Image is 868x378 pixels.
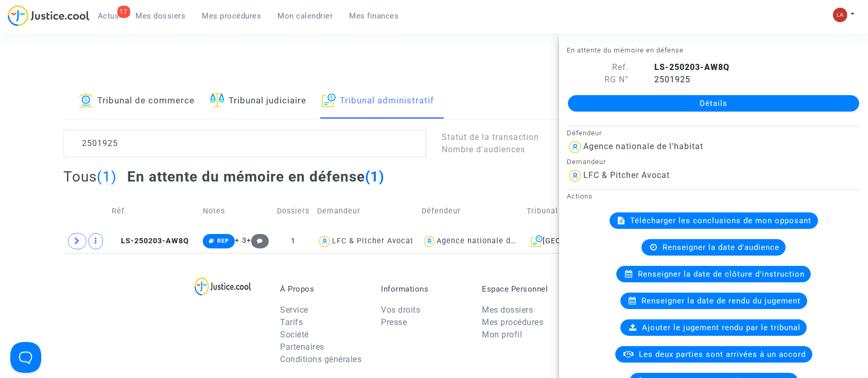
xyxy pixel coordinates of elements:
a: Tribunal administratif [322,84,434,119]
span: Mon calendrier [278,11,333,21]
div: Agence nationale de l'habitat [437,237,550,245]
img: icon-archive.svg [322,93,336,107]
a: Tribunal judiciaire [210,84,306,119]
img: icon-user.svg [567,139,583,155]
span: (1) [365,168,385,185]
td: Demandeur [314,193,418,229]
b: LS-250203-AW8Q [654,62,730,72]
iframe: Help Scout Beacon - Open [10,342,41,373]
span: Mes dossiers [136,11,186,21]
span: Renseigner la date d'audience [663,243,779,252]
div: LFC & Pitcher Avocat [583,170,670,180]
td: Dossiers [273,193,314,229]
span: Renseigner la date de clôture d'instruction [638,269,805,279]
span: REP [217,238,229,244]
small: En attente du mémoire en défense [567,46,684,54]
img: icon-user.svg [567,168,583,184]
div: Agence nationale de l'habitat [583,141,703,151]
div: LFC & Pitcher Avocat [332,237,413,245]
span: Actus [98,11,119,21]
img: icon-banque.svg [79,93,93,107]
a: Mes procédures [194,8,270,24]
a: Mes procédures [482,317,543,327]
a: Mes finances [341,8,407,24]
div: RG N° [559,74,636,86]
div: Ref. [559,61,636,74]
td: Réf. [108,193,199,229]
span: (1) [97,168,117,185]
span: Les deux parties sont arrivées à un accord [639,350,806,359]
small: Défendeur [567,129,602,137]
img: icon-user.svg [422,234,437,249]
span: Ajouter le jugement rendu par le tribunal [642,323,801,332]
h2: En attente du mémoire en défense [127,168,385,186]
span: 2501925 [644,75,690,84]
a: Conditions générales [280,354,361,364]
p: Informations [381,284,466,294]
small: Actions [567,192,593,200]
img: logo-lg.svg [195,277,252,296]
img: icon-faciliter-sm.svg [210,93,224,107]
small: Demandeur [567,158,606,166]
td: Notes [199,193,273,229]
img: icon-user.svg [317,234,332,249]
a: Service [280,305,308,315]
span: Statut de la transaction [442,132,539,142]
span: + [247,236,269,245]
a: Presse [381,317,407,327]
a: Mon calendrier [270,8,341,24]
a: Détails [568,95,859,112]
div: 17 [117,6,130,18]
span: Télécharger les conclusions de mon opposant [631,216,812,225]
a: Mes dossiers [482,305,533,315]
span: Mes procédures [202,11,262,21]
p: À Propos [280,284,366,294]
span: Nombre d'audiences [442,145,525,154]
a: Tarifs [280,317,303,327]
span: LS-250203-AW8Q [112,237,189,245]
a: Tribunal de commerce [79,84,195,119]
a: Mon profil [482,330,522,339]
a: Partenaires [280,342,324,352]
div: [GEOGRAPHIC_DATA] [527,235,623,247]
a: Société [280,330,309,339]
p: Espace Personnel [482,284,567,294]
td: Tribunal [523,193,627,229]
span: Renseigner la date de rendu du jugement [642,296,801,305]
span: + 3 [235,236,247,245]
h2: Tous [63,168,117,186]
a: 17Actus [90,8,128,24]
td: Défendeur [419,193,523,229]
a: Mes dossiers [128,8,194,24]
img: 3f9b7d9779f7b0ffc2b90d026f0682a9 [833,8,847,22]
td: 1 [273,229,314,253]
span: Mes finances [350,11,399,21]
a: Vos droits [381,305,420,315]
img: icon-archive.svg [531,235,543,247]
img: jc-logo.svg [8,5,90,26]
